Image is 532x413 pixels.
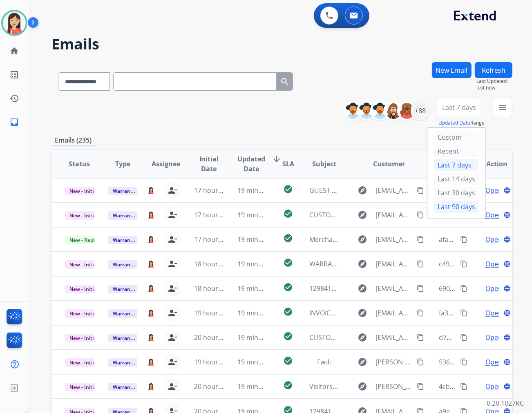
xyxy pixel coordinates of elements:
[485,284,502,293] span: Open
[65,309,103,318] span: New - Initial
[148,187,154,194] img: agent-avatar
[108,309,150,318] span: Warranty Ops
[237,235,285,244] span: 19 minutes ago
[417,309,424,317] mat-icon: content_copy
[237,284,285,293] span: 19 minutes ago
[237,382,285,391] span: 19 minutes ago
[437,98,481,117] button: Last 7 days
[503,358,511,366] mat-icon: language
[148,211,154,219] img: agent-avatar
[108,211,150,220] span: Warranty Ops
[148,260,154,268] img: agent-avatar
[376,308,413,318] span: [EMAIL_ADDRESS][DOMAIN_NAME]
[485,382,502,391] span: Open
[3,11,26,34] img: avatar
[194,308,235,317] span: 19 hours ago
[485,185,502,195] span: Open
[376,234,413,244] span: [EMAIL_ADDRESS][DOMAIN_NAME]
[194,210,235,219] span: 17 hours ago
[476,78,512,85] span: Last Updated:
[283,307,293,317] mat-icon: check_circle
[194,333,235,342] span: 20 hours ago
[485,234,502,244] span: Open
[280,77,290,87] mat-icon: search
[358,382,367,391] mat-icon: explore
[69,159,90,169] span: Status
[469,150,512,178] th: Action
[487,398,524,408] p: 0.20.1027RC
[9,70,19,80] mat-icon: list_alt
[309,259,515,268] span: WARRANTY - SO# 150720250 [ thread::-ECjFRyZBu2H_9peuuG-fDk:: ]
[376,284,413,293] span: [EMAIL_ADDRESS][PERSON_NAME][DOMAIN_NAME]
[108,236,150,244] span: Warranty Ops
[312,159,336,169] span: Subject
[460,236,467,243] mat-icon: content_copy
[148,285,154,292] img: agent-avatar
[317,357,331,366] span: Fwd:
[108,358,150,367] span: Warranty Ops
[283,184,293,194] mat-icon: check_circle
[417,358,424,366] mat-icon: content_copy
[376,259,413,269] span: [EMAIL_ADDRESS][DOMAIN_NAME]
[309,210,466,219] span: CUSTOMER NUMBER 0745830886--[PERSON_NAME]
[460,309,467,317] mat-icon: content_copy
[65,211,103,220] span: New - Initial
[417,211,424,219] mat-icon: content_copy
[237,259,285,268] span: 19 minutes ago
[434,187,479,199] div: Last 30 days
[485,333,502,342] span: Open
[148,334,154,341] img: agent-avatar
[148,309,154,317] img: agent-avatar
[65,187,103,195] span: New - Initial
[168,357,177,367] mat-icon: person_remove
[9,94,19,103] mat-icon: history
[237,210,285,219] span: 19 minutes ago
[358,210,367,220] mat-icon: explore
[358,308,367,318] mat-icon: explore
[237,333,285,342] span: 19 minutes ago
[9,117,19,127] mat-icon: inbox
[194,382,235,391] span: 20 hours ago
[168,185,177,195] mat-icon: person_remove
[358,185,367,195] mat-icon: explore
[434,173,479,185] div: Last 14 days
[194,284,235,293] span: 18 hours ago
[503,260,511,268] mat-icon: language
[503,309,511,317] mat-icon: language
[168,333,177,342] mat-icon: person_remove
[503,383,511,390] mat-icon: language
[434,145,479,157] div: Recent
[148,383,154,390] img: agent-avatar
[373,159,405,169] span: Customer
[283,356,293,366] mat-icon: check_circle
[309,284,346,293] span: 1298415337
[194,154,224,174] span: Initial Date
[282,159,294,169] span: SLA
[376,382,413,391] span: [PERSON_NAME][EMAIL_ADDRESS][DOMAIN_NAME]
[194,235,235,244] span: 17 hours ago
[237,186,285,195] span: 19 minutes ago
[309,308,453,317] span: INVOICE [ thread::J2oUOF3DA-aIDT55KikSRTk:: ]
[498,103,507,112] mat-icon: menu
[309,333,486,342] span: CUSTOMER INVOICE [ thread::U6uCE6i2AZ-iErjevnCN2zk:: ]
[237,357,285,366] span: 19 minutes ago
[476,85,512,91] span: Just now
[108,383,150,391] span: Warranty Ops
[417,285,424,292] mat-icon: content_copy
[503,285,511,292] mat-icon: language
[417,236,424,243] mat-icon: content_copy
[417,187,424,194] mat-icon: content_copy
[376,357,413,367] span: [PERSON_NAME][EMAIL_ADDRESS][PERSON_NAME][DOMAIN_NAME]
[358,284,367,293] mat-icon: explore
[503,236,511,243] mat-icon: language
[309,235,471,244] span: Merchant Escalation Notification for Request 659281
[485,308,502,318] span: Open
[434,131,479,143] div: Custom
[358,333,367,342] mat-icon: explore
[460,334,467,341] mat-icon: content_copy
[168,210,177,220] mat-icon: person_remove
[194,259,235,268] span: 18 hours ago
[51,135,95,145] p: Emails (235)
[503,334,511,341] mat-icon: language
[438,119,485,126] span: Range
